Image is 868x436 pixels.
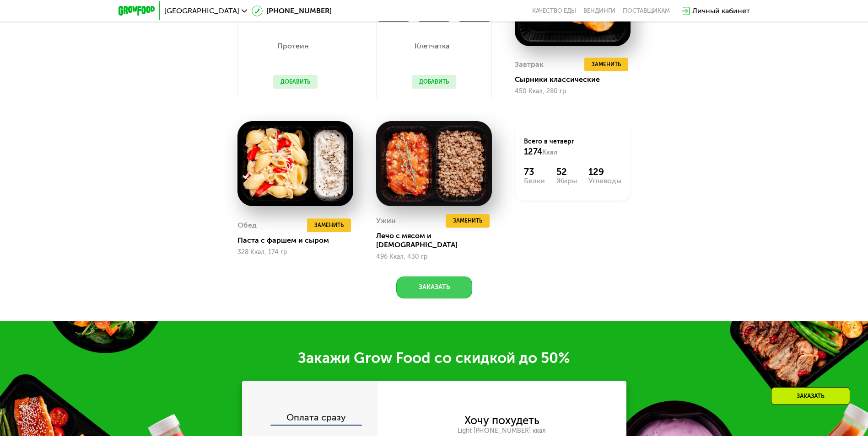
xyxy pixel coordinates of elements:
a: [PHONE_NUMBER] [252,5,332,16]
div: 496 Ккал, 430 гр [376,253,492,261]
span: Заменить [592,60,621,69]
div: 129 [588,166,621,177]
button: Заменить [307,218,351,232]
button: Заменить [446,214,490,228]
span: Заменить [453,216,482,225]
p: Протеин [273,43,313,50]
div: Углеводы [588,177,621,185]
button: Добавить [273,75,318,89]
div: Всего в четверг [524,137,621,157]
span: Заменить [314,221,344,230]
button: Заказать [396,276,472,298]
div: поставщикам [623,7,670,15]
div: 328 Ккал, 174 гр [237,249,353,256]
span: [GEOGRAPHIC_DATA] [164,7,239,15]
div: Ужин [376,214,396,228]
div: Белки [524,177,545,185]
span: Ккал [542,149,557,156]
div: Обед [237,218,257,232]
button: Добавить [412,75,456,89]
div: Завтрак [515,58,544,71]
div: Паста с фаршем и сыром [237,236,361,245]
div: Сырники классические [515,75,638,84]
div: 73 [524,166,545,177]
div: Хочу похудеть [464,415,539,425]
p: Клетчатка [412,43,452,50]
span: 1274 [524,147,542,157]
div: Личный кабинет [692,5,750,16]
div: Light [PHONE_NUMBER] ккал [377,427,626,435]
button: Заменить [584,58,628,71]
div: Заказать [771,387,850,405]
div: Лечо с мясом и [DEMOGRAPHIC_DATA] [376,231,499,250]
a: Качество еды [532,7,576,15]
div: 450 Ккал, 280 гр [515,88,631,95]
div: Жиры [556,177,577,185]
div: 52 [556,166,577,177]
div: Оплата сразу [243,413,377,425]
a: Вендинги [583,7,615,15]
